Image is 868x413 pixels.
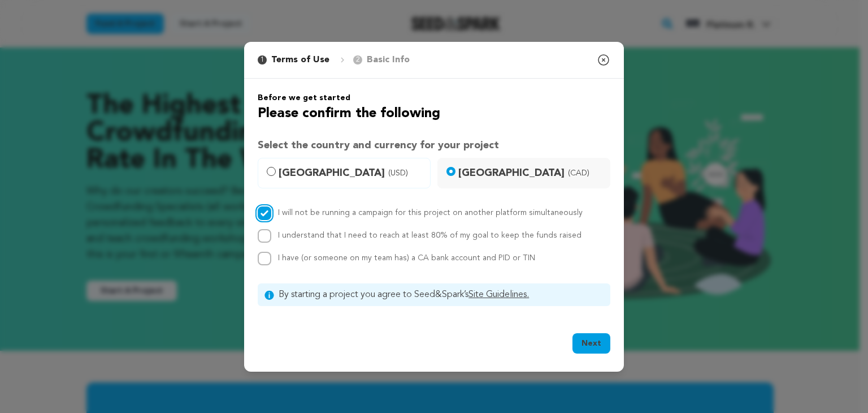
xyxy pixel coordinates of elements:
span: [GEOGRAPHIC_DATA] [279,165,423,181]
a: Site Guidelines. [468,290,529,299]
button: Next [572,333,610,354]
label: I understand that I need to reach at least 80% of my goal to keep the funds raised [278,231,581,239]
span: [GEOGRAPHIC_DATA] [458,165,603,181]
span: 2 [353,55,362,64]
h2: Please confirm the following [258,104,610,124]
span: By starting a project you agree to Seed&Spark’s [279,288,604,302]
p: Terms of Use [271,53,329,67]
p: Basic Info [367,53,410,67]
span: 1 [258,55,267,64]
span: (CAD) [568,167,589,179]
span: (USD) [388,167,408,179]
label: I will not be running a campaign for this project on another platform simultaneously [278,209,583,217]
h3: Select the country and currency for your project [258,137,610,153]
span: I have (or someone on my team has) a CA bank account and PID or TIN [278,254,535,262]
h6: Before we get started [258,92,610,104]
